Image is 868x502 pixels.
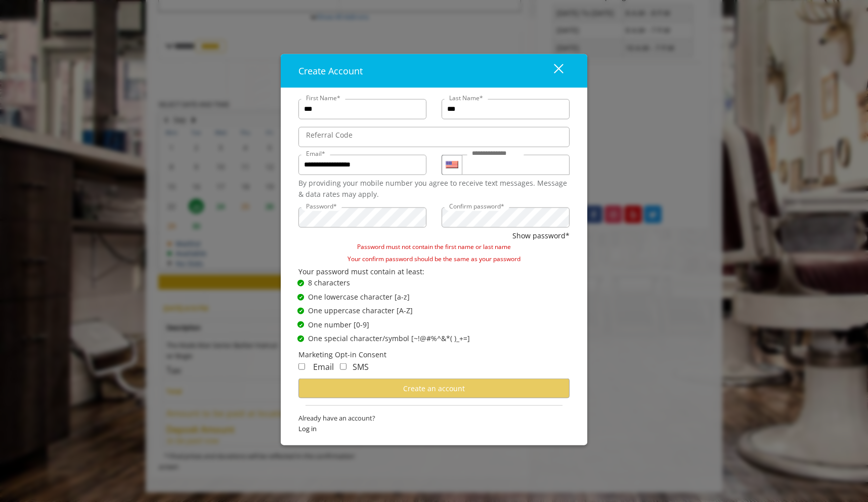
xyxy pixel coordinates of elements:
[299,320,303,328] span: ✔
[353,361,369,372] span: SMS
[340,363,346,369] input: Receive Marketing SMS
[301,148,330,158] label: Email*
[301,93,345,102] label: First Name*
[542,63,562,78] div: close dialog
[298,207,426,228] input: Password
[299,279,303,287] span: ✔
[298,127,570,147] input: ReferralCode
[308,291,410,302] span: One lowercase character [a-z]
[444,201,509,211] label: Confirm password*
[301,201,342,211] label: Password*
[298,254,570,263] div: Your confirm password should be the same as your password
[512,230,570,241] button: Show password*
[298,424,570,434] span: Log in
[308,277,350,288] span: 8 characters
[442,154,462,175] div: Country
[298,349,570,360] div: Marketing Opt-in Consent
[299,293,303,301] span: ✔
[298,64,363,76] span: Create Account
[535,60,570,81] button: close dialog
[313,361,334,372] span: Email
[298,241,570,251] div: Password must not contain the first name or last name
[299,334,303,343] span: ✔
[308,333,470,344] span: One special character/symbol [~!@#%^&*( )_+=]
[308,305,413,316] span: One uppercase character [A-Z]
[298,154,426,175] input: Email
[298,99,426,119] input: FirstName
[298,266,570,277] div: Your password must contain at least:
[442,207,570,228] input: ConfirmPassword
[298,363,305,369] input: Receive Marketing Email
[403,384,465,393] span: Create an account
[299,307,303,315] span: ✔
[298,379,570,398] button: Create an account
[301,129,358,140] label: Referral Code
[298,413,570,424] span: Already have an account?
[444,93,488,102] label: Last Name*
[442,99,570,119] input: Lastname
[308,319,369,330] span: One number [0-9]
[298,177,570,200] div: By providing your mobile number you agree to receive text messages. Message & data rates may apply.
